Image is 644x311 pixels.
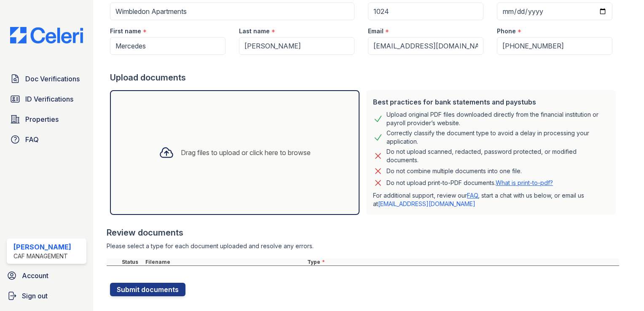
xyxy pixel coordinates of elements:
[107,242,619,250] div: Please select a type for each document uploaded and resolve any errors.
[3,287,90,304] a: Sign out
[386,147,609,164] div: Do not upload scanned, redacted, password protected, or modified documents.
[7,111,86,128] a: Properties
[467,192,478,199] a: FAQ
[3,267,90,284] a: Account
[496,179,553,186] a: What is print-to-pdf?
[373,97,609,107] div: Best practices for bank statements and paystubs
[110,27,141,35] label: First name
[373,191,609,208] p: For additional support, review our , start a chat with us below, or email us at
[25,114,59,124] span: Properties
[386,179,553,187] p: Do not upload print-to-PDF documents.
[25,94,73,104] span: ID Verifications
[378,200,475,207] a: [EMAIL_ADDRESS][DOMAIN_NAME]
[386,129,609,146] div: Correctly classify the document type to avoid a delay in processing your application.
[239,27,270,35] label: Last name
[368,27,384,35] label: Email
[110,72,619,83] div: Upload documents
[497,27,516,35] label: Phone
[7,131,86,148] a: FAQ
[13,242,71,252] div: [PERSON_NAME]
[7,91,86,107] a: ID Verifications
[144,259,306,265] div: Filename
[25,134,39,145] span: FAQ
[110,283,185,296] button: Submit documents
[120,259,144,265] div: Status
[25,74,80,84] span: Doc Verifications
[13,252,71,260] div: CAF Management
[306,259,619,265] div: Type
[181,147,311,158] div: Drag files to upload or click here to browse
[22,271,48,281] span: Account
[7,70,86,87] a: Doc Verifications
[3,27,90,43] img: CE_Logo_Blue-a8612792a0a2168367f1c8372b55b34899dd931a85d93a1a3d3e32e68fde9ad4.png
[386,166,522,176] div: Do not combine multiple documents into one file.
[22,291,48,301] span: Sign out
[386,110,609,127] div: Upload original PDF files downloaded directly from the financial institution or payroll provider’...
[107,227,619,239] div: Review documents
